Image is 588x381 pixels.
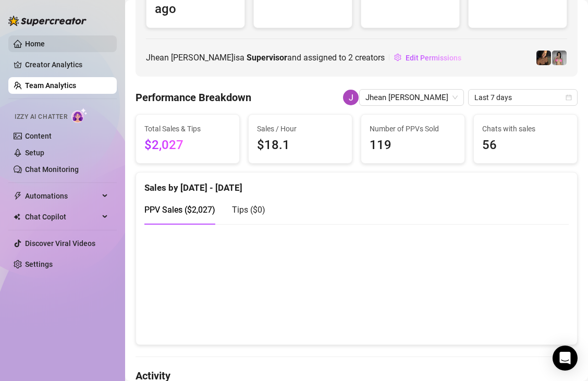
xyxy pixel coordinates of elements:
img: Jhean Dela Cerna [343,90,359,105]
span: Last 7 days [474,90,571,105]
span: PPV Sales ( $2,027 ) [144,205,215,215]
img: Chat Copilot [14,213,20,220]
img: logo-BBDzfeDw.svg [8,16,87,26]
span: Chat Copilot [25,208,99,225]
img: AI Chatter [71,108,88,123]
span: setting [394,54,401,61]
span: $2,027 [144,136,231,155]
span: 56 [482,136,569,155]
span: Chats with sales [482,123,569,134]
div: Open Intercom Messenger [553,346,578,371]
a: Chat Monitoring [25,165,79,174]
div: Sales by [DATE] - [DATE] [144,173,569,195]
span: Total Sales & Tips [144,123,231,134]
a: Setup [25,149,44,157]
a: Home [25,40,45,48]
h4: Performance Breakdown [136,90,251,105]
a: Discover Viral Videos [25,239,95,248]
span: Automations [25,188,99,204]
img: Sara [552,51,567,65]
span: Number of PPVs Sold [370,123,456,134]
span: Edit Permissions [406,54,461,62]
span: $18.1 [257,136,344,155]
button: Edit Permissions [394,50,462,66]
span: Jhean [PERSON_NAME] is a and assigned to creators [146,51,385,64]
a: Content [25,132,52,140]
span: calendar [566,94,572,101]
span: Izzy AI Chatter [15,112,67,122]
a: Creator Analytics [25,56,108,73]
a: Settings [25,260,53,268]
span: Sales / Hour [257,123,344,134]
a: Team Analytics [25,81,76,90]
span: Jhean Dela Cerna [365,90,458,105]
span: Tips ( $0 ) [232,205,265,215]
span: 119 [370,136,456,155]
span: thunderbolt [14,192,22,200]
span: 2 [348,53,353,63]
img: Ainsley [536,51,551,65]
b: Supervisor [247,53,287,63]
